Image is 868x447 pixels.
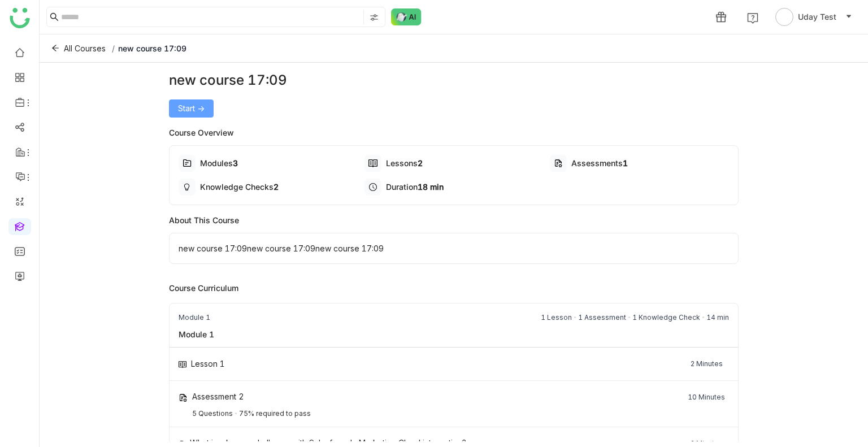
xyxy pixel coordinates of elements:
span: Start -> [178,102,205,115]
img: avatar [775,8,793,26]
div: 5 Questions [192,409,233,418]
button: Start -> [169,99,214,118]
button: Uday Test [773,8,854,26]
span: Lessons [386,158,418,168]
img: type [179,361,186,368]
img: help.svg [747,12,758,24]
span: 1 [623,158,628,168]
div: 2 Minutes [691,359,723,369]
div: Course Overview [169,127,739,138]
span: new course 17:09 [118,44,186,53]
span: Duration [386,182,418,192]
img: type [183,183,192,192]
div: Lesson 1 [191,359,225,368]
img: ask-buddy-normal.svg [391,8,422,25]
img: type [179,393,188,402]
button: All Courses [49,40,108,58]
span: All Courses [64,42,106,55]
img: logo [10,8,30,28]
span: / [112,44,115,53]
div: new course 17:09 [169,70,739,90]
img: type [554,159,563,168]
img: search-type.svg [370,13,379,22]
div: Module 1 [170,328,223,340]
div: 1 Lesson 1 Assessment 1 Knowledge Check 14 min [541,313,729,323]
div: new course 17:09new course 17:09new course 17:09 [169,233,739,264]
span: 2 [274,182,279,192]
div: About This Course [169,214,739,226]
span: Knowledge Checks [200,182,274,192]
div: 75% required to pass [239,409,311,418]
span: 2 [418,158,423,168]
span: 3 [233,158,238,168]
span: Modules [200,158,233,168]
span: Uday Test [798,11,836,23]
div: Assessment 2 [192,392,244,401]
span: 18 min [418,182,444,192]
div: 10 Minutes [688,392,725,402]
img: type [368,159,377,168]
span: Assessments [571,158,623,168]
div: Module 1 [179,313,210,323]
img: type [183,159,192,168]
div: Course Curriculum [169,282,739,294]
